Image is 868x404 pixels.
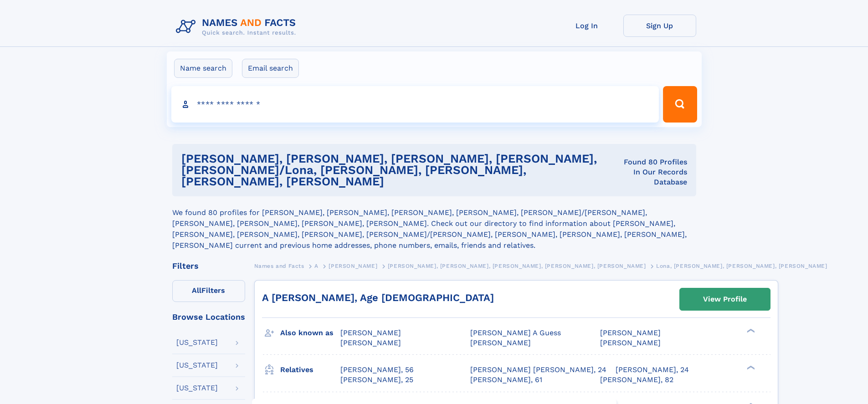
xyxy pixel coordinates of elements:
[242,59,299,78] label: Email search
[470,338,531,347] span: [PERSON_NAME]
[314,263,318,269] span: A
[600,375,673,385] a: [PERSON_NAME], 82
[745,328,755,334] div: ❯
[745,365,755,371] div: ❯
[314,260,318,271] a: A
[680,288,770,310] a: View Profile
[340,375,413,385] a: [PERSON_NAME], 25
[616,365,689,375] a: [PERSON_NAME], 24
[192,286,201,295] span: All
[262,292,494,303] a: A [PERSON_NAME], Age [DEMOGRAPHIC_DATA]
[470,375,542,385] a: [PERSON_NAME], 61
[181,153,617,187] h1: [PERSON_NAME], [PERSON_NAME], [PERSON_NAME], [PERSON_NAME], [PERSON_NAME]/lona, [PERSON_NAME], [P...
[663,86,697,123] button: Search Button
[171,86,659,123] input: search input
[600,338,661,347] span: [PERSON_NAME]
[280,362,340,378] h3: Relatives
[340,365,414,375] a: [PERSON_NAME], 56
[550,15,623,37] a: Log In
[340,328,401,337] span: [PERSON_NAME]
[617,157,687,187] div: Found 80 Profiles In Our Records Database
[329,260,377,271] a: [PERSON_NAME]
[280,325,340,341] h3: Also known as
[176,362,218,369] div: [US_STATE]
[388,260,646,271] a: [PERSON_NAME], [PERSON_NAME], [PERSON_NAME], [PERSON_NAME], [PERSON_NAME]
[172,196,696,251] div: We found 80 profiles for [PERSON_NAME], [PERSON_NAME], [PERSON_NAME], [PERSON_NAME], [PERSON_NAME...
[176,339,218,346] div: [US_STATE]
[172,262,245,270] div: Filters
[600,328,661,337] span: [PERSON_NAME]
[172,15,303,39] img: Logo Names and Facts
[172,280,245,302] label: Filters
[623,15,696,37] a: Sign Up
[656,263,827,269] span: Lona, [PERSON_NAME], [PERSON_NAME], [PERSON_NAME]
[254,260,304,271] a: Names and Facts
[176,384,218,392] div: [US_STATE]
[340,338,401,347] span: [PERSON_NAME]
[329,263,377,269] span: [PERSON_NAME]
[174,59,232,78] label: Name search
[388,263,646,269] span: [PERSON_NAME], [PERSON_NAME], [PERSON_NAME], [PERSON_NAME], [PERSON_NAME]
[470,328,561,337] span: [PERSON_NAME] A Guess
[703,289,747,310] div: View Profile
[470,365,606,375] a: [PERSON_NAME] [PERSON_NAME], 24
[172,313,245,321] div: Browse Locations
